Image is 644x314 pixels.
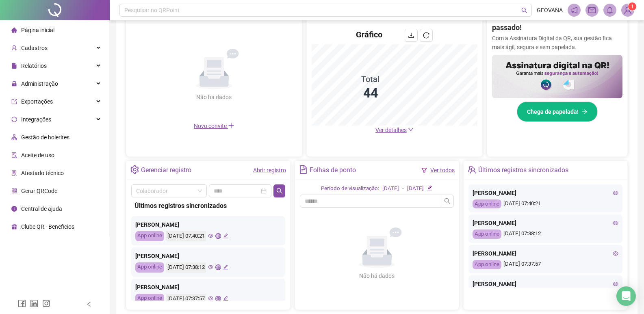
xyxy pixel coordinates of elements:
span: download [408,32,414,39]
span: home [11,27,17,33]
span: gift [11,224,17,230]
button: Chega de papelada! [517,102,598,122]
div: Gerenciar registro [141,163,191,177]
span: qrcode [11,188,17,194]
span: search [276,188,283,194]
span: eye [208,233,213,238]
span: eye [613,220,618,226]
span: Relatórios [21,63,47,69]
div: App online [135,294,164,304]
div: [PERSON_NAME] [473,188,618,197]
div: Período de visualização: [321,184,379,193]
p: Com a Assinatura Digital da QR, sua gestão fica mais ágil, segura e sem papelada. [492,34,622,52]
span: info-circle [11,206,17,212]
div: [PERSON_NAME] [473,279,618,288]
span: export [11,99,17,104]
span: GEOVANA [537,6,563,15]
div: [DATE] 07:40:21 [473,199,618,209]
div: [DATE] 07:38:12 [473,230,618,239]
span: user-add [11,45,17,51]
div: [DATE] [407,184,424,193]
div: - [402,184,404,193]
span: Aceite de uso [21,152,54,158]
div: [DATE] 07:38:12 [166,262,206,273]
span: instagram [42,299,50,308]
span: global [215,233,221,238]
div: [DATE] [382,184,399,193]
span: Administração [21,80,58,87]
span: bell [606,6,614,14]
span: team [468,165,476,174]
span: setting [130,165,139,174]
a: Ver todos [430,167,455,173]
span: file-text [299,165,308,174]
span: plus [228,122,234,129]
span: Página inicial [21,27,54,33]
span: apartment [11,134,17,140]
div: Folhas de ponto [310,163,356,177]
div: App online [135,262,164,273]
div: [DATE] 07:37:57 [166,294,206,304]
span: edit [223,296,228,301]
div: Últimos registros sincronizados [134,201,282,211]
span: sync [11,117,17,122]
span: down [408,127,414,132]
span: linkedin [30,299,38,308]
div: Não há dados [177,93,252,102]
span: solution [11,170,17,176]
sup: Atualize o seu contato no menu Meus Dados [628,2,636,11]
span: edit [427,185,432,191]
span: Cadastros [21,45,48,51]
div: [DATE] 07:37:57 [473,260,618,269]
span: Ver detalhes [375,127,407,133]
span: Central de ajuda [21,206,62,212]
a: Abrir registro [253,167,286,173]
div: App online [135,231,164,241]
div: Não há dados [340,271,414,280]
span: search [444,198,451,204]
a: Ver detalhes down [375,127,414,133]
span: Clube QR - Beneficios [21,223,74,230]
span: left [86,301,92,307]
div: Open Intercom Messenger [616,286,636,306]
span: Integrações [21,116,51,123]
span: eye [208,296,213,301]
span: filter [421,167,427,173]
span: Novo convite [194,123,234,129]
div: App online [473,199,501,209]
div: [PERSON_NAME] [135,251,281,260]
div: Últimos registros sincronizados [478,163,568,177]
div: [PERSON_NAME] [473,219,618,227]
div: [PERSON_NAME] [135,220,281,229]
span: Chega de papelada! [527,107,579,116]
h4: Gráfico [356,29,382,40]
div: App online [473,230,501,239]
span: search [521,7,527,13]
span: audit [11,152,17,158]
span: edit [223,233,228,238]
div: [PERSON_NAME] [473,249,618,258]
img: banner%2F02c71560-61a6-44d4-94b9-c8ab97240462.png [492,55,622,98]
span: mail [588,6,596,14]
span: eye [613,190,618,196]
div: [DATE] 07:40:21 [166,231,206,241]
span: global [215,264,221,270]
h2: Assinar ponto na mão? Isso ficou no passado! [492,11,622,34]
span: eye [613,281,618,287]
span: Exportações [21,98,53,105]
span: facebook [18,299,26,308]
span: 1 [631,4,634,9]
span: arrow-right [582,109,588,115]
span: Gerar QRCode [21,188,57,194]
div: [PERSON_NAME] [135,283,281,292]
span: lock [11,81,17,87]
span: reload [423,32,429,39]
span: Gestão de holerites [21,134,69,141]
span: eye [208,264,213,270]
span: eye [613,251,618,256]
span: file [11,63,17,69]
span: edit [223,264,228,270]
span: global [215,296,221,301]
img: 93960 [622,4,634,16]
span: Atestado técnico [21,170,64,176]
